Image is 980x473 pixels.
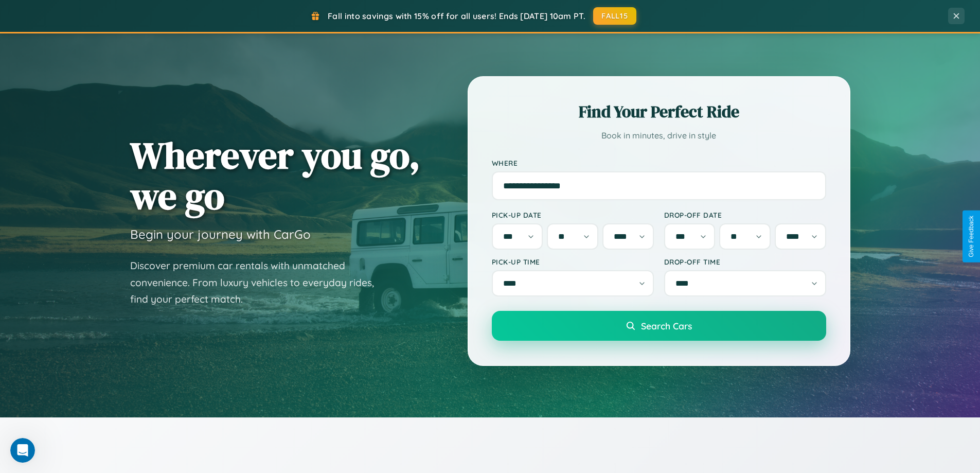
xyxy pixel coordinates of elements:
h1: Wherever you go, we go [130,135,420,216]
label: Drop-off Time [664,257,826,266]
h3: Begin your journey with CarGo [130,226,311,242]
p: Book in minutes, drive in style [492,128,826,143]
span: Fall into savings with 15% off for all users! Ends [DATE] 10am PT. [328,11,585,21]
span: Search Cars [641,320,692,331]
button: Search Cars [492,311,826,341]
h2: Find Your Perfect Ride [492,100,826,123]
label: Pick-up Date [492,211,654,219]
label: Pick-up Time [492,257,654,266]
div: Give Feedback [968,216,975,257]
p: Discover premium car rentals with unmatched convenience. From luxury vehicles to everyday rides, ... [130,257,387,308]
iframe: Intercom live chat [10,438,35,463]
button: FALL15 [593,7,636,25]
label: Where [492,159,826,167]
label: Drop-off Date [664,211,826,219]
